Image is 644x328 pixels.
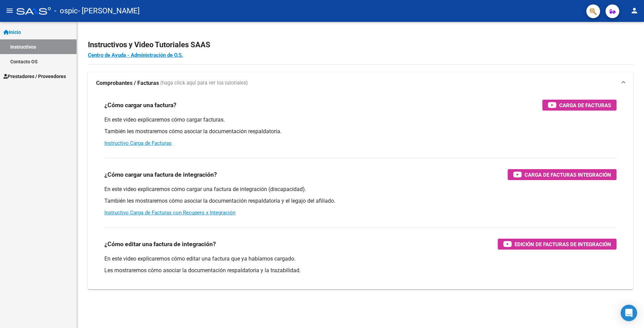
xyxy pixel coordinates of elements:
mat-icon: person [630,7,639,15]
h3: ¿Cómo cargar una factura? [104,100,176,110]
p: En este video explicaremos cómo cargar facturas. [104,116,617,124]
div: Open Intercom Messenger [621,305,637,321]
h2: Instructivos y Video Tutoriales SAAS [88,38,633,51]
p: También les mostraremos cómo asociar la documentación respaldatoria. [104,128,617,135]
mat-expansion-panel-header: Comprobantes / Facturas (haga click aquí para ver los tutoriales) [88,72,633,94]
span: Inicio [3,28,21,36]
span: Carga de Facturas Integración [525,171,611,179]
span: - [PERSON_NAME] [78,3,140,18]
p: En este video explicaremos cómo cargar una factura de integración (discapacidad). [104,186,617,193]
h3: ¿Cómo cargar una factura de integración? [104,170,217,179]
div: Comprobantes / Facturas (haga click aquí para ver los tutoriales) [88,94,633,289]
button: Edición de Facturas de integración [498,239,617,250]
p: También les mostraremos cómo asociar la documentación respaldatoria y el legajo del afiliado. [104,197,617,205]
span: Carga de Facturas [559,101,611,110]
span: - ospic [54,3,78,18]
span: Prestadores / Proveedores [3,73,66,80]
p: En este video explicaremos cómo editar una factura que ya habíamos cargado. [104,255,617,263]
a: Instructivo Carga de Facturas [104,140,172,146]
span: (haga click aquí para ver los tutoriales) [160,79,248,87]
button: Carga de Facturas [542,100,617,111]
p: Les mostraremos cómo asociar la documentación respaldatoria y la trazabilidad. [104,267,617,274]
button: Carga de Facturas Integración [508,169,617,180]
span: Edición de Facturas de integración [515,240,611,249]
strong: Comprobantes / Facturas [96,79,159,87]
h3: ¿Cómo editar una factura de integración? [104,239,216,249]
a: Instructivo Carga de Facturas con Recupero x Integración [104,210,235,216]
mat-icon: menu [5,7,14,15]
a: Centro de Ayuda - Administración de O.S. [88,52,183,58]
